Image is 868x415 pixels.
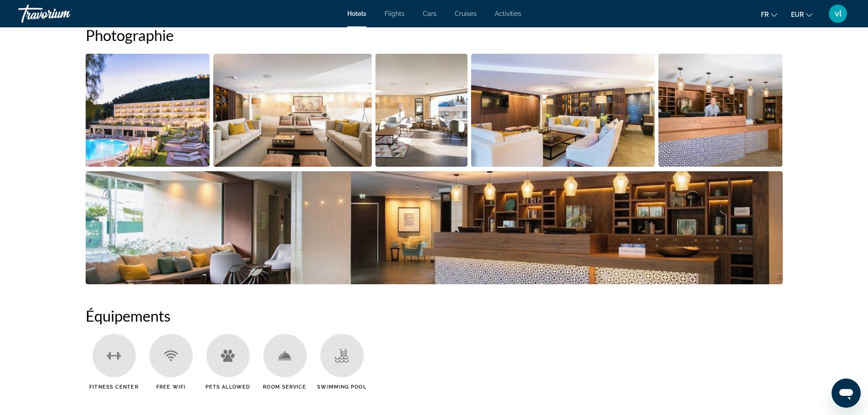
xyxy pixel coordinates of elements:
span: vl [835,9,842,18]
span: Free WiFi [156,384,185,390]
span: Room Service [263,384,306,390]
button: Open full-screen image slider [213,53,372,167]
button: Open full-screen image slider [86,171,783,285]
span: Fitness Center [89,384,138,390]
a: Activities [495,10,521,17]
a: Flights [385,10,405,17]
a: Hotels [347,10,366,17]
span: Swimming Pool [317,384,366,390]
a: Cars [423,10,437,17]
span: EUR [791,11,804,18]
h2: Équipements [86,307,783,325]
button: Open full-screen image slider [471,53,655,167]
span: Pets Allowed [205,384,250,390]
button: Open full-screen image slider [375,53,468,167]
a: Cruises [455,10,477,17]
button: Change currency [791,8,812,21]
button: Open full-screen image slider [86,53,210,167]
button: Change language [761,8,777,21]
button: User Menu [826,4,850,23]
iframe: Bouton de lancement de la fenêtre de messagerie [832,379,861,408]
span: fr [761,11,769,18]
h2: Photographie [86,26,783,44]
a: Travorium [18,2,109,26]
button: Open full-screen image slider [658,53,783,167]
